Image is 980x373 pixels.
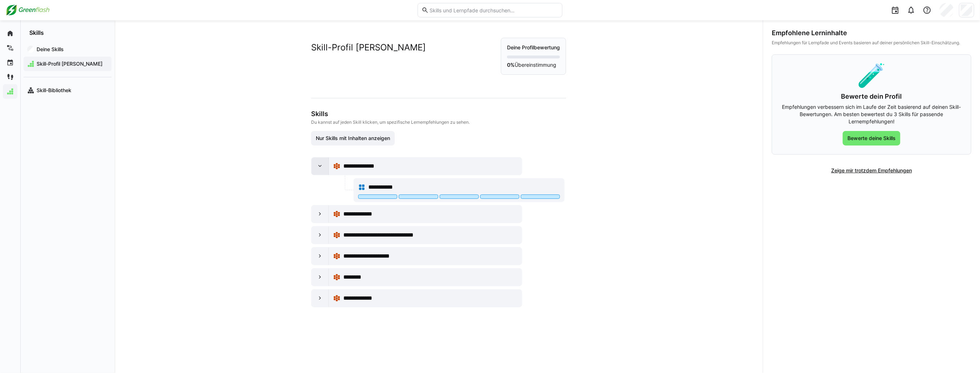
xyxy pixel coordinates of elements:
h3: Skills [311,110,565,118]
p: Empfehlungen verbessern sich im Laufe der Zeit basierend auf deinen Skill-Bewertungen. Am besten ... [781,103,962,125]
p: Übereinstimmung [507,61,560,69]
span: Bewerte deine Skills [846,135,897,142]
div: Empfohlene Lerninhalte [772,29,971,37]
strong: 0% [507,62,515,68]
h3: Bewerte dein Profil [781,93,962,101]
div: Empfehlungen für Lernpfade und Events basieren auf deiner persönlichen Skill-Einschätzung. [772,40,971,46]
p: Deine Profilbewertung [507,44,560,51]
input: Skills und Lernpfade durchsuchen… [429,7,558,13]
button: Nur Skills mit Inhalten anzeigen [311,131,395,145]
span: Skill-Profil [PERSON_NAME] [35,60,108,67]
button: Zeige mir trotzdem Empfehlungen [826,163,917,178]
h2: Skill-Profil [PERSON_NAME] [311,42,426,53]
span: Nur Skills mit Inhalten anzeigen [315,135,391,142]
p: Du kannst auf jeden Skill klicken, um spezifische Lernempfehlungen zu sehen. [311,119,565,125]
div: 🧪 [781,63,962,87]
span: Zeige mir trotzdem Empfehlungen [830,167,913,174]
button: Bewerte deine Skills [843,131,900,145]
